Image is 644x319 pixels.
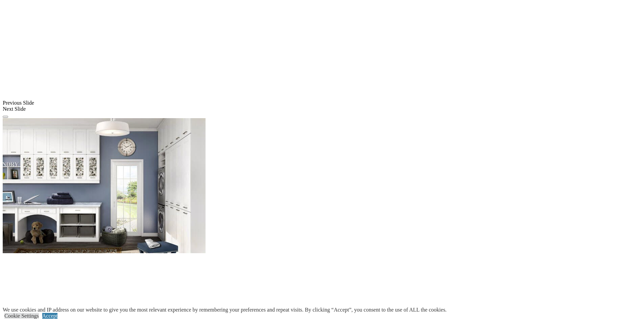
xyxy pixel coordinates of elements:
img: Banner for mobile view [3,118,206,253]
div: Next Slide [3,106,641,112]
a: Cookie Settings [4,313,39,319]
a: Accept [42,313,57,319]
button: Click here to pause slide show [3,116,8,118]
div: Previous Slide [3,100,641,106]
div: We use cookies and IP address on our website to give you the most relevant experience by remember... [3,307,447,313]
